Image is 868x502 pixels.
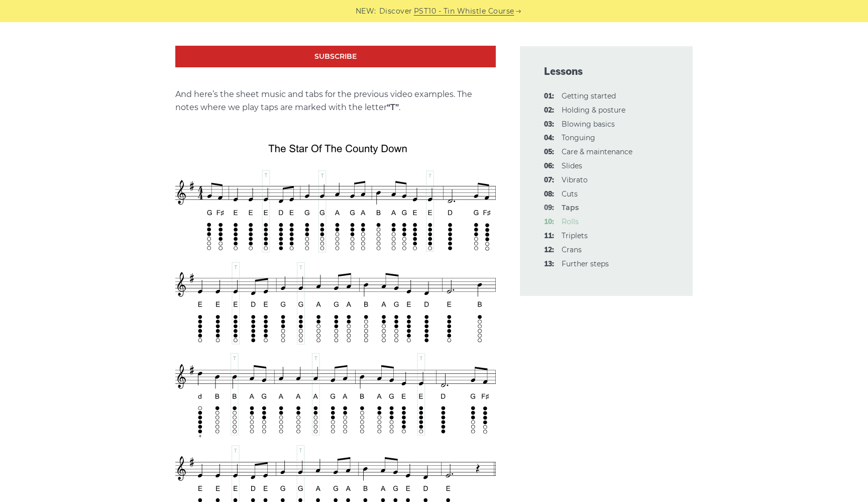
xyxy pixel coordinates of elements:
[562,203,579,212] strong: Taps
[544,174,554,186] span: 07:
[387,103,399,112] strong: “T”
[562,189,578,198] a: 08:Cuts
[379,6,412,17] span: Discover
[562,120,615,129] a: 03:Blowing basics
[356,6,376,17] span: NEW:
[175,88,496,114] p: And here’s the sheet music and tabs for the previous video examples. The notes where we play taps...
[414,6,514,17] a: PST10 - Tin Whistle Course
[544,188,554,200] span: 08:
[544,146,554,158] span: 05:
[544,64,669,78] span: Lessons
[562,175,588,184] a: 07:Vibrato
[544,132,554,144] span: 04:
[562,106,625,115] a: 02:Holding & posture
[562,161,582,170] a: 06:Slides
[544,105,554,117] span: 02:
[544,160,554,172] span: 06:
[562,245,582,254] a: 12:Crans
[544,119,554,131] span: 03:
[544,202,554,214] span: 09:
[562,231,588,240] a: 11:Triplets
[544,90,554,103] span: 01:
[562,259,609,268] a: 13:Further steps
[175,46,496,67] a: Subscribe
[562,133,595,142] a: 04:Tonguing
[562,217,579,226] a: 10:Rolls
[544,244,554,256] span: 12:
[562,147,632,156] a: 05:Care & maintenance
[562,91,616,101] a: 01:Getting started
[544,258,554,270] span: 13:
[544,216,554,228] span: 10:
[544,230,554,242] span: 11:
